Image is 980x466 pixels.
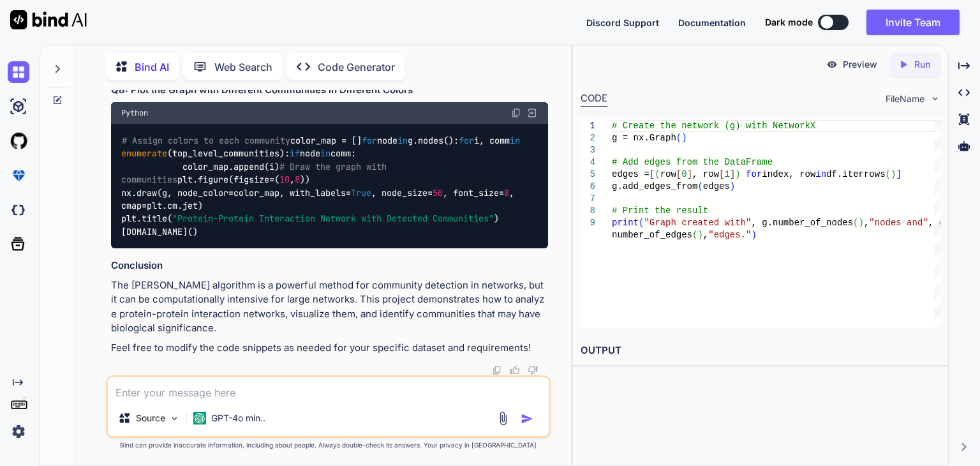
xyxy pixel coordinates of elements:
[397,135,408,146] span: in
[504,187,509,199] span: 8
[676,133,681,143] span: (
[510,365,520,375] img: like
[581,181,595,193] div: 6
[135,59,169,75] p: Bind AI
[106,440,551,450] p: Bind can provide inaccurate information, including about people. Always double-check its answers....
[362,135,377,146] span: for
[121,134,525,238] code: color_map = [] node g.nodes(): i, comm (top_level_communities): node comm: color_map.append(i) pl...
[896,169,901,179] span: ]
[136,412,165,425] p: Source
[687,169,692,179] span: ]
[169,413,180,424] img: Pick Models
[678,17,746,28] span: Documentation
[735,169,740,179] span: )
[698,230,703,240] span: )
[676,169,681,179] span: [
[930,93,940,104] img: chevron down
[708,230,751,240] span: "edges."
[859,218,864,228] span: )
[121,161,392,185] span: # Draw the graph with communities
[492,365,502,375] img: copy
[573,336,948,366] h2: OUTPUT
[8,421,29,442] img: settings
[581,120,595,132] div: 1
[730,181,735,192] span: )
[681,133,687,143] span: )
[612,133,676,143] span: g = nx.Graph
[692,230,697,240] span: (
[318,59,395,75] p: Code Generator
[815,169,826,179] span: in
[295,174,300,186] span: 8
[521,412,533,425] img: icon
[843,58,877,71] p: Preview
[510,135,520,146] span: in
[612,206,708,216] span: # Print the result
[459,135,474,146] span: for
[8,61,29,83] img: chat
[111,278,548,336] p: The [PERSON_NAME] algorithm is a powerful method for community detection in networks, but it can ...
[719,169,724,179] span: [
[214,59,272,75] p: Web Search
[703,181,730,192] span: edges
[111,259,548,273] h3: Conclusion
[826,169,885,179] span: df.iterrows
[528,365,538,375] img: dislike
[725,169,730,179] span: 1
[121,108,148,118] span: Python
[111,341,548,356] p: Feel free to modify the code snippets as needed for your specific dataset and requirements!
[279,174,290,186] span: 10
[864,218,869,228] span: ,
[111,83,548,98] h3: Q8: Plot the Graph with Different Communities in Different Colors
[752,218,854,228] span: , g.number_of_nodes
[581,217,595,229] div: 9
[526,107,538,119] img: Open in Browser
[581,205,595,217] div: 8
[351,187,371,199] span: True
[290,148,300,160] span: if
[612,157,773,167] span: # Add edges from the DataFrame
[698,181,703,192] span: (
[10,10,87,29] img: Bind AI
[8,199,29,221] img: darkCloudIdeIcon
[866,10,960,35] button: Invite Team
[660,169,676,179] span: row
[121,148,167,160] span: enumerate
[752,230,757,240] span: )
[586,17,659,28] span: Discord Support
[193,412,206,425] img: GPT-4o mini
[8,96,29,117] img: ai-studio
[853,218,858,228] span: (
[730,169,735,179] span: ]
[581,132,595,144] div: 2
[869,218,928,228] span: "nodes and"
[581,144,595,156] div: 3
[8,130,29,152] img: githubLight
[581,169,595,181] div: 5
[746,169,762,179] span: for
[886,169,891,179] span: (
[765,16,813,29] span: Dark mode
[639,218,644,228] span: (
[586,16,659,29] button: Discord Support
[433,187,443,199] span: 50
[891,169,896,179] span: )
[612,218,639,228] span: print
[612,121,815,131] span: # Create the network (g) with NetworkX
[511,108,521,118] img: copy
[762,169,815,179] span: index, row
[703,230,708,240] span: ,
[581,91,607,107] div: CODE
[650,169,655,179] span: [
[644,218,752,228] span: "Graph created with"
[928,218,950,228] span: , g.
[826,59,838,70] img: preview
[681,169,687,179] span: 0
[692,169,719,179] span: , row
[211,412,265,425] p: GPT-4o min..
[914,58,930,71] p: Run
[612,169,650,179] span: edges =
[655,169,660,179] span: (
[172,213,494,225] span: "Protein-Protein Interaction Network with Detected Communities"
[8,165,29,186] img: premium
